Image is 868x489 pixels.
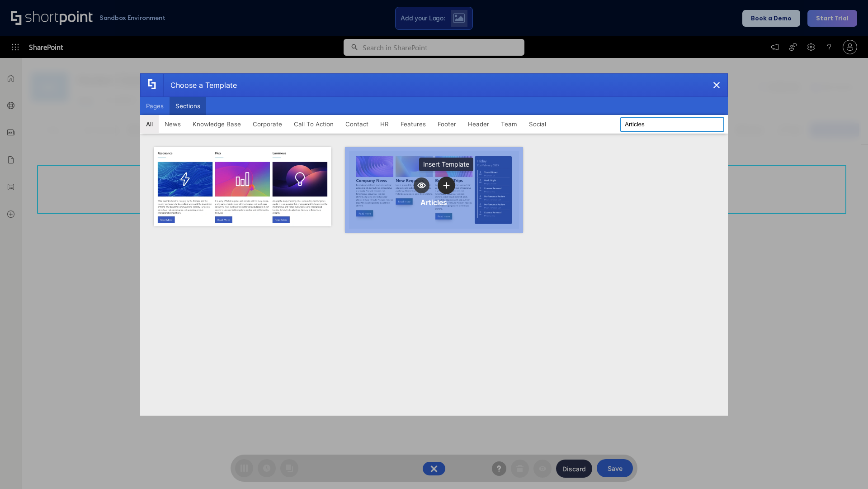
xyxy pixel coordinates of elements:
button: Footer [432,115,462,133]
div: template selector [140,73,728,416]
button: Team [495,115,523,133]
button: Features [395,115,432,133]
button: HR [374,115,395,133]
button: Sections [170,97,206,115]
button: Contact [340,115,374,133]
button: News [159,115,187,133]
button: Knowledge Base [187,115,247,133]
button: Header [462,115,495,133]
iframe: Chat Widget [705,384,868,489]
div: Choose a Template [163,74,237,96]
button: Pages [140,97,170,115]
button: Corporate [247,115,288,133]
div: Articles [420,198,447,207]
button: All [140,115,159,133]
button: Social [523,115,552,133]
input: Search [620,117,724,132]
button: Call To Action [288,115,340,133]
